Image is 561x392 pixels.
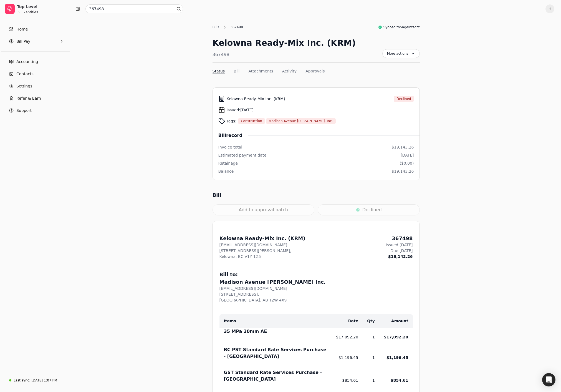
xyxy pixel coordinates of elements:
th: Qty [358,314,375,328]
div: Top Level [17,4,66,9]
div: Kelowna Ready-Mix Inc. (KRM) [219,235,305,242]
a: Settings [2,81,69,92]
span: Accounting [16,59,38,65]
th: Rate [327,314,358,328]
th: Items [219,314,327,328]
div: BC PST Standard Rate Services Purchase - [GEOGRAPHIC_DATA] [224,346,327,360]
td: $1,196.45 [375,346,413,369]
span: Construction [241,119,262,124]
span: Tags: [227,118,237,124]
div: Kelowna, BC V1Y 1Z5 [219,254,305,260]
span: Home [16,26,28,32]
span: Contacts [16,71,34,77]
div: GST Standard Rate Services Purchase - [GEOGRAPHIC_DATA] [224,369,327,383]
div: Estimated payment date [218,152,267,158]
button: Support [2,105,69,116]
td: $1,196.45 [327,346,358,369]
span: Bill record [218,132,248,139]
input: Search [85,4,183,13]
div: Bills [213,25,222,30]
td: 1 [358,346,375,369]
div: Invoice total [218,144,242,150]
div: Issued: [DATE] [386,242,413,248]
div: [GEOGRAPHIC_DATA], AB T2W 4X9 [219,297,413,303]
td: $854.61 [327,369,358,392]
div: $19,143.26 [391,144,414,150]
button: Activity [282,68,297,74]
div: Due: [DATE] [386,248,413,254]
div: Last sync: [14,378,30,383]
button: Refer & Earn [2,93,69,104]
nav: Breadcrumb [213,24,246,30]
div: 367498 [228,25,246,30]
div: 57 entities [21,11,38,14]
td: $854.61 [375,369,413,392]
div: 367498 [213,51,356,58]
div: $19,143.26 [391,169,414,174]
div: 367498 [386,235,413,242]
button: Status [213,68,225,74]
div: ($0.00) [400,160,414,166]
div: [STREET_ADDRESS][PERSON_NAME], [219,248,305,254]
div: Balance [218,169,234,174]
div: Open Intercom Messenger [542,373,555,386]
div: Bill [213,191,227,199]
span: Kelowna Ready-Mix Inc. (KRM) [227,96,285,102]
td: $17,092.20 [375,328,413,346]
div: [EMAIL_ADDRESS][DOMAIN_NAME] [219,286,413,292]
div: 35 MPa 20mm AE [224,328,327,337]
div: [DATE] 1:07 PM [31,378,57,383]
button: Bill [234,68,239,74]
span: Madison Avenue [PERSON_NAME]. Inc. [269,119,333,124]
a: Accounting [2,56,69,67]
a: Contacts [2,68,69,79]
span: Bill Pay [16,39,30,44]
div: [STREET_ADDRESS], [219,292,413,297]
button: More actions [382,49,420,58]
div: Kelowna Ready-Mix Inc. (KRM) [213,37,356,49]
th: Amount [375,314,413,328]
a: Home [2,24,69,35]
div: Bill to: [219,271,413,278]
button: Approvals [305,68,325,74]
a: Last sync:[DATE] 1:07 PM [2,375,69,385]
button: Bill Pay [2,36,69,47]
td: 1 [358,369,375,392]
button: Attachments [248,68,273,74]
td: 1 [358,328,375,346]
td: $17,092.20 [327,328,358,346]
div: Retainage [218,160,238,166]
span: Refer & Earn [16,96,41,101]
div: [EMAIL_ADDRESS][DOMAIN_NAME] [219,242,305,248]
span: Support [16,108,32,114]
span: Settings [16,83,32,89]
span: Issued: [DATE] [227,107,254,113]
span: Synced to SageIntacct [383,25,420,30]
button: H [545,4,554,13]
div: $19,143.26 [386,254,413,260]
div: Madison Avenue [PERSON_NAME] Inc. [219,278,413,286]
div: [DATE] [401,152,414,158]
span: Declined [396,96,411,101]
